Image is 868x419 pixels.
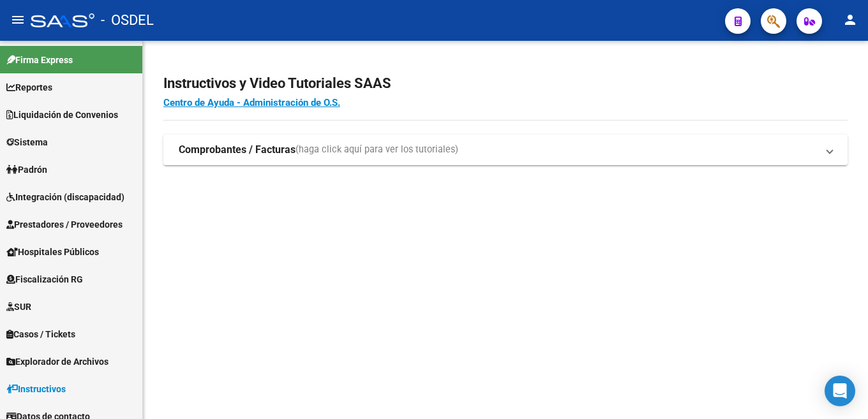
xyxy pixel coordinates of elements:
mat-icon: person [842,12,858,27]
span: Fiscalización RG [6,272,83,286]
span: Sistema [6,135,48,149]
h2: Instructivos y Video Tutoriales SAAS [163,71,848,96]
span: (haga click aquí para ver los tutoriales) [296,143,458,157]
span: Integración (discapacidad) [6,190,124,204]
span: Firma Express [6,53,73,67]
span: Explorador de Archivos [6,355,108,369]
span: Hospitales Públicos [6,245,99,259]
span: Instructivos [6,382,66,396]
span: Prestadores / Proveedores [6,217,123,232]
a: Centro de Ayuda - Administración de O.S. [163,97,340,108]
span: - OSDEL [101,6,154,34]
span: Casos / Tickets [6,327,75,341]
span: Reportes [6,80,52,94]
span: Padrón [6,163,47,177]
mat-expansion-panel-header: Comprobantes / Facturas(haga click aquí para ver los tutoriales) [163,135,848,165]
span: SUR [6,300,31,314]
div: Open Intercom Messenger [825,376,855,406]
strong: Comprobantes / Facturas [179,143,296,157]
span: Liquidación de Convenios [6,108,118,122]
mat-icon: menu [10,12,26,27]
